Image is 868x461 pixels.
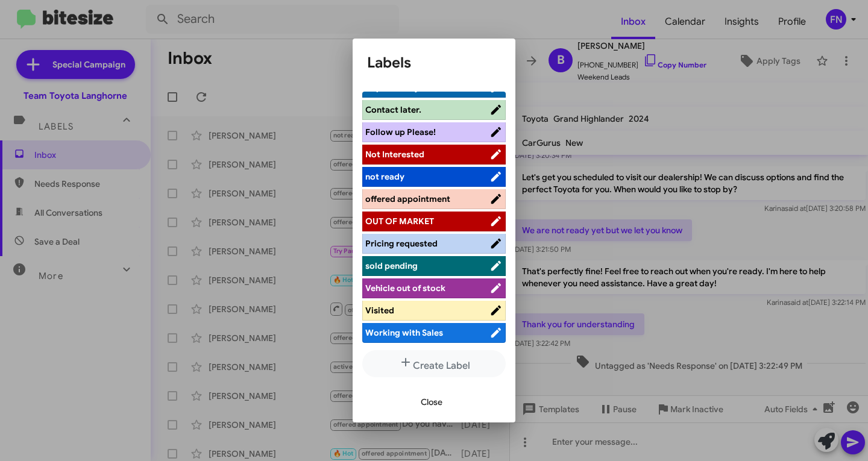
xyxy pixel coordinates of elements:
[411,391,452,413] button: Close
[365,149,424,160] span: Not Interested
[365,283,445,293] span: Vehicle out of stock
[365,193,450,204] span: offered appointment
[362,350,506,377] button: Create Label
[365,327,443,338] span: Working with Sales
[365,127,436,137] span: Follow up Please!
[365,305,394,316] span: Visited
[367,53,501,72] h1: Labels
[365,238,438,249] span: Pricing requested
[365,82,444,93] span: Buyback: objection
[365,104,421,115] span: Contact later.
[365,171,404,182] span: not ready
[365,216,434,227] span: OUT OF MARKET
[421,391,442,413] span: Close
[365,260,418,271] span: sold pending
